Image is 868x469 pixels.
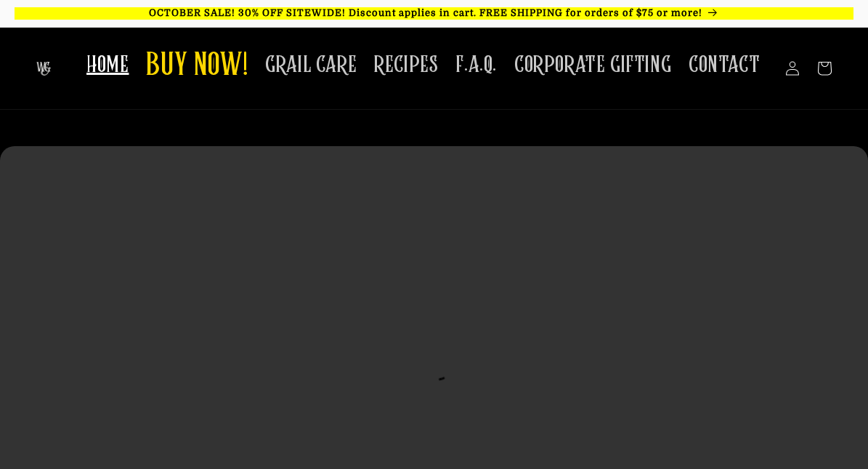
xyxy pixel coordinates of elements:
span: BUY NOW! [146,47,248,87]
span: HOME [86,51,129,79]
p: OCTOBER SALE! 30% OFF SITEWIDE! Discount applies in cart. FREE SHIPPING for orders of $75 or more! [15,7,853,20]
a: RECIPES [365,42,447,88]
a: BUY NOW! [137,38,256,95]
a: CORPORATE GIFTING [506,42,680,88]
span: CONTACT [689,51,760,79]
img: The Whiskey Grail [36,62,51,76]
span: RECIPES [374,51,438,79]
span: F.A.Q. [455,51,497,79]
a: F.A.Q. [447,42,506,88]
a: CONTACT [680,42,768,88]
span: GRAIL CARE [265,51,357,79]
a: GRAIL CARE [256,42,365,88]
a: HOME [78,42,137,88]
span: CORPORATE GIFTING [514,51,671,79]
